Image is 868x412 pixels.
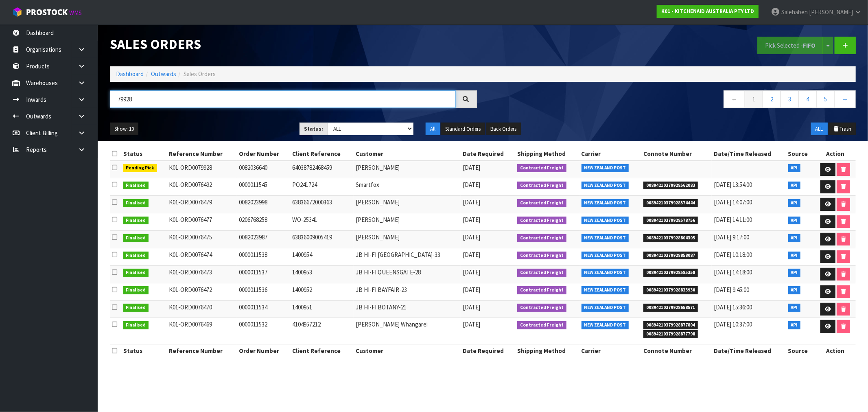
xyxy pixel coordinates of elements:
[714,251,752,259] span: [DATE] 10:18:00
[712,344,786,357] th: Date/Time Released
[110,123,138,136] button: Show: 10
[517,234,566,242] span: Contracted Freight
[237,300,291,318] td: 0000011534
[354,147,461,160] th: Customer
[426,123,440,136] button: All
[167,344,237,357] th: Reference Number
[829,123,856,136] button: Trash
[354,283,461,300] td: JB HI-FI BAYFAIR-23
[809,8,853,16] span: [PERSON_NAME]
[788,252,801,260] span: API
[123,164,157,172] span: Pending Pick
[486,123,521,136] button: Back Orders
[643,304,698,312] span: 00894210379928658571
[12,7,22,17] img: cube-alt.png
[184,70,216,78] span: Sales Orders
[290,196,354,213] td: 63836672000363
[123,321,149,329] span: Finalised
[123,269,149,277] span: Finalised
[657,5,759,18] a: K01 - KITCHENAID AUSTRALIA PTY LTD
[290,344,354,357] th: Client Reference
[354,344,461,357] th: Customer
[643,199,698,207] span: 00894210379928574444
[517,217,566,225] span: Contracted Freight
[788,234,801,242] span: API
[811,123,828,136] button: ALL
[167,161,237,178] td: K01-ORD0079928
[712,147,786,160] th: Date/Time Released
[69,9,82,17] small: WMS
[724,90,745,108] a: ←
[582,304,629,312] span: NEW ZEALAND POST
[461,147,515,160] th: Date Required
[237,318,291,344] td: 0000011532
[237,147,291,160] th: Order Number
[816,90,835,108] a: 5
[517,252,566,260] span: Contracted Freight
[643,321,698,329] span: 00894210379928877804
[290,178,354,196] td: PO241724
[815,344,856,357] th: Action
[237,248,291,265] td: 0000011538
[803,42,816,49] strong: FIFO
[517,199,566,207] span: Contracted Freight
[788,321,801,329] span: API
[714,233,749,241] span: [DATE] 9:17:00
[834,90,856,108] a: →
[463,181,480,188] span: [DATE]
[582,252,629,260] span: NEW ZEALAND POST
[354,230,461,248] td: [PERSON_NAME]
[463,251,480,259] span: [DATE]
[515,344,579,357] th: Shipping Method
[579,344,642,357] th: Carrier
[237,196,291,213] td: 0082023998
[714,268,752,276] span: [DATE] 14:18:00
[290,265,354,283] td: 1400953
[582,234,629,242] span: NEW ZEALAND POST
[290,161,354,178] td: 64038782468459
[489,90,856,110] nav: Page navigation
[123,304,149,312] span: Finalised
[290,300,354,318] td: 1400951
[463,320,480,328] span: [DATE]
[643,234,698,242] span: 00894210379928804305
[237,230,291,248] td: 0082023987
[714,181,752,188] span: [DATE] 13:54:00
[781,8,808,16] span: Salehaben
[167,147,237,160] th: Reference Number
[745,90,763,108] a: 1
[786,147,815,160] th: Source
[463,233,480,241] span: [DATE]
[463,268,480,276] span: [DATE]
[517,321,566,329] span: Contracted Freight
[354,213,461,230] td: [PERSON_NAME]
[517,269,566,277] span: Contracted Freight
[517,304,566,312] span: Contracted Freight
[788,182,801,190] span: API
[167,318,237,344] td: K01-ORD0076469
[517,286,566,294] span: Contracted Freight
[463,286,480,294] span: [DATE]
[788,199,801,207] span: API
[110,90,456,108] input: Search sales orders
[290,248,354,265] td: 1400954
[121,147,167,160] th: Status
[714,216,752,224] span: [DATE] 14:11:00
[463,303,480,311] span: [DATE]
[714,286,749,294] span: [DATE] 9:45:00
[290,213,354,230] td: WO-25341
[441,123,485,136] button: Standard Orders
[788,304,801,312] span: API
[123,252,149,260] span: Finalised
[151,70,176,78] a: Outwards
[763,90,781,108] a: 2
[643,330,698,338] span: 00894210379928877798
[237,178,291,196] td: 0000011545
[463,164,480,171] span: [DATE]
[354,196,461,213] td: [PERSON_NAME]
[643,182,698,190] span: 00894210379928562083
[463,198,480,206] span: [DATE]
[167,178,237,196] td: K01-ORD0076492
[582,164,629,172] span: NEW ZEALAND POST
[461,344,515,357] th: Date Required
